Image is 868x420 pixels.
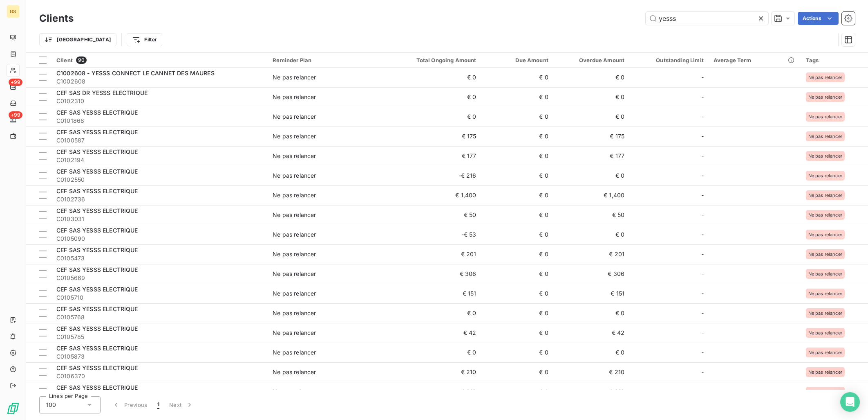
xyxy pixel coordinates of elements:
span: - [701,368,704,376]
span: Ne pas relancer [808,134,842,139]
span: Ne pas relancer [808,311,842,316]
span: C0105768 [56,313,263,321]
span: CEF SAS YESSS ELECTRIQUE [56,364,138,371]
span: - [701,329,704,337]
span: - [701,388,704,396]
span: C0105710 [56,294,263,302]
td: € 210 [553,362,629,382]
td: € 42 [553,323,629,343]
td: € 175 [385,126,481,146]
span: - [701,289,704,298]
td: € 177 [553,146,629,166]
div: Ne pas relancer [273,211,316,219]
div: Ne pas relancer [273,348,316,357]
span: - [701,113,704,121]
td: € 0 [385,107,481,126]
td: € 0 [481,343,553,362]
td: € 1,400 [385,185,481,205]
td: -€ 53 [385,225,481,244]
td: € 0 [481,382,553,402]
td: € 0 [385,343,481,362]
span: CEF SAS DR YESSS ELECTRIQUE [56,89,148,96]
td: € 0 [481,87,553,107]
div: Ne pas relancer [273,270,316,278]
td: € 201 [553,244,629,264]
input: Search [646,12,768,25]
td: € 0 [481,205,553,225]
span: - [701,73,704,81]
span: Ne pas relancer [808,173,842,178]
div: Total Ongoing Amount [390,57,477,63]
div: Average Term [714,57,796,63]
span: C0105873 [56,352,263,361]
td: € 210 [385,362,481,382]
span: Ne pas relancer [808,330,842,335]
span: Ne pas relancer [808,212,842,217]
span: C1002608 - YESSS CONNECT LE CANNET DES MAURES [56,70,215,77]
span: CEF SAS YESSS ELECTRIQUE [56,286,138,293]
span: Ne pas relancer [808,271,842,276]
span: Ne pas relancer [808,193,842,198]
span: - [701,191,704,199]
td: € 1,400 [553,185,629,205]
span: CEF SAS YESSS ELECTRIQUE [56,345,138,352]
span: Client [56,57,73,63]
td: € 0 [481,107,553,126]
div: Ne pas relancer [273,172,316,180]
span: - [701,230,704,239]
div: GS [7,5,20,18]
button: Filter [127,33,162,46]
td: € 0 [481,225,553,244]
div: Ne pas relancer [273,113,316,121]
div: Ne pas relancer [273,152,316,160]
span: C0102736 [56,195,263,203]
span: Ne pas relancer [808,350,842,355]
td: € 0 [553,107,629,126]
td: € 0 [385,303,481,323]
td: € 0 [553,68,629,87]
span: 1 [157,401,159,409]
button: Previous [107,396,152,413]
div: Ne pas relancer [273,329,316,337]
span: CEF SAS YESSS ELECTRIQUE [56,129,138,135]
span: +99 [9,79,22,86]
button: 1 [152,396,164,413]
span: CEF SAS YESSS ELECTRIQUE [56,109,138,116]
div: Ne pas relancer [273,230,316,239]
span: - [701,211,704,219]
div: Overdue Amount [558,57,624,63]
span: C0105785 [56,333,263,341]
span: - [701,152,704,160]
td: € 0 [553,303,629,323]
span: - [701,309,704,317]
span: Ne pas relancer [808,95,842,99]
div: Due Amount [486,57,548,63]
td: € 0 [385,68,481,87]
td: € 175 [553,126,629,146]
span: CEF SAS YESSS ELECTRIQUE [56,266,138,273]
span: +99 [9,111,22,119]
span: C0102194 [56,156,263,164]
img: Logo LeanPay [7,402,20,415]
span: Ne pas relancer [808,370,842,375]
span: Ne pas relancer [808,114,842,119]
button: [GEOGRAPHIC_DATA] [39,33,116,46]
td: € 0 [481,166,553,185]
td: € 151 [385,284,481,303]
td: € 212 [553,382,629,402]
h3: Clients [39,11,74,26]
div: Ne pas relancer [273,73,316,81]
div: Ne pas relancer [273,388,316,396]
span: - [701,93,704,101]
span: CEF SAS YESSS ELECTRIQUE [56,227,138,234]
div: Ne pas relancer [273,250,316,258]
td: € 0 [481,303,553,323]
td: € 0 [481,68,553,87]
td: € 212 [385,382,481,402]
td: € 0 [481,362,553,382]
td: € 0 [553,166,629,185]
span: Ne pas relancer [808,252,842,257]
td: € 0 [553,343,629,362]
span: C0105669 [56,274,263,282]
span: C0105090 [56,235,263,243]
